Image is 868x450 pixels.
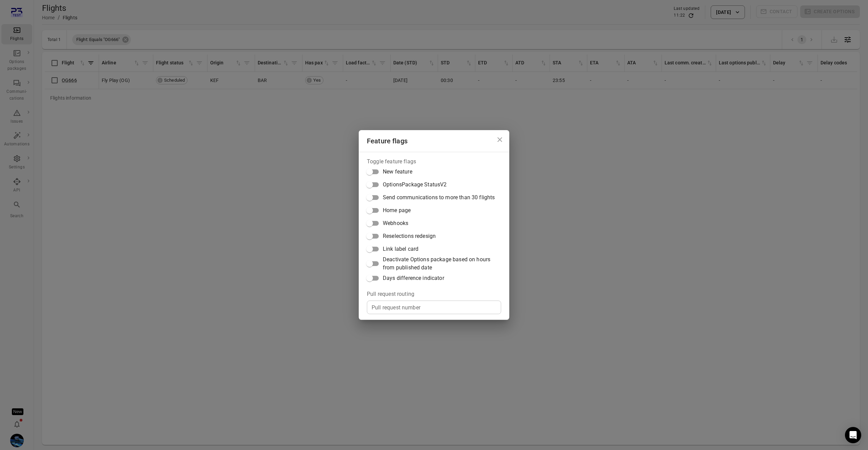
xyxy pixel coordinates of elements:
[383,168,412,176] span: New feature
[383,206,411,214] span: Home page
[383,219,408,227] span: Webhooks
[367,290,414,298] legend: Pull request routing
[367,158,416,165] legend: Toggle feature flags
[359,130,509,152] h2: Feature flags
[845,427,861,443] div: Open Intercom Messenger
[383,193,495,202] span: Send communications to more than 30 flights
[493,133,507,146] button: Close dialog
[383,181,447,189] span: OptionsPackage StatusV2
[383,232,436,240] span: Reselections redesign
[383,245,418,253] span: Link label card
[383,274,444,282] span: Days difference indicator
[383,255,496,272] span: Deactivate Options package based on hours from published date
